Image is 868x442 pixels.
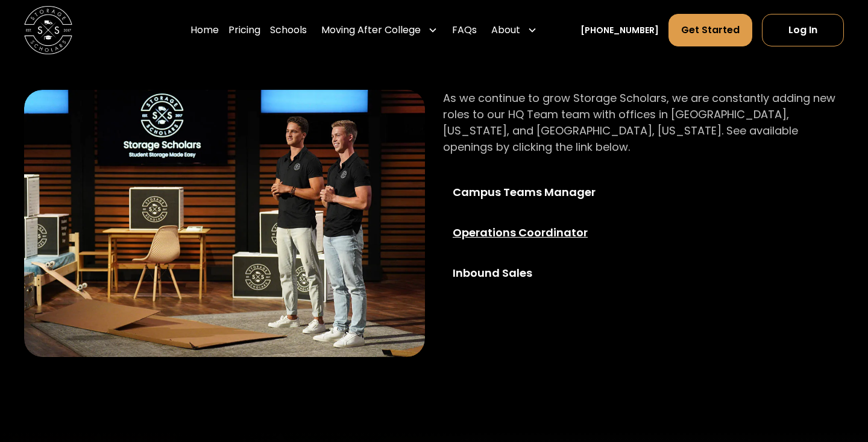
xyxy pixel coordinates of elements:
div: Campus Teams Manager [453,184,626,200]
a: Operations Coordinator [443,215,636,250]
div: Inbound Sales [453,265,626,281]
div: Moving After College [321,23,421,37]
a: Log In [762,14,844,46]
a: Schools [270,13,307,47]
a: FAQs [452,13,477,47]
div: About [486,13,542,47]
div: Operations Coordinator [453,224,626,241]
a: home [24,6,72,54]
a: [PHONE_NUMBER] [580,24,659,37]
a: Get Started [668,14,752,46]
a: Home [190,13,219,47]
a: Pricing [228,13,260,47]
a: Inbound Sales [443,255,636,291]
a: Campus Teams Manager [443,174,636,210]
div: Moving After College [316,13,442,47]
img: Storage Scholars main logo [24,6,72,54]
p: As we continue to grow Storage Scholars, we are constantly adding new roles to our HQ Team team w... [443,90,844,155]
div: About [491,23,520,37]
